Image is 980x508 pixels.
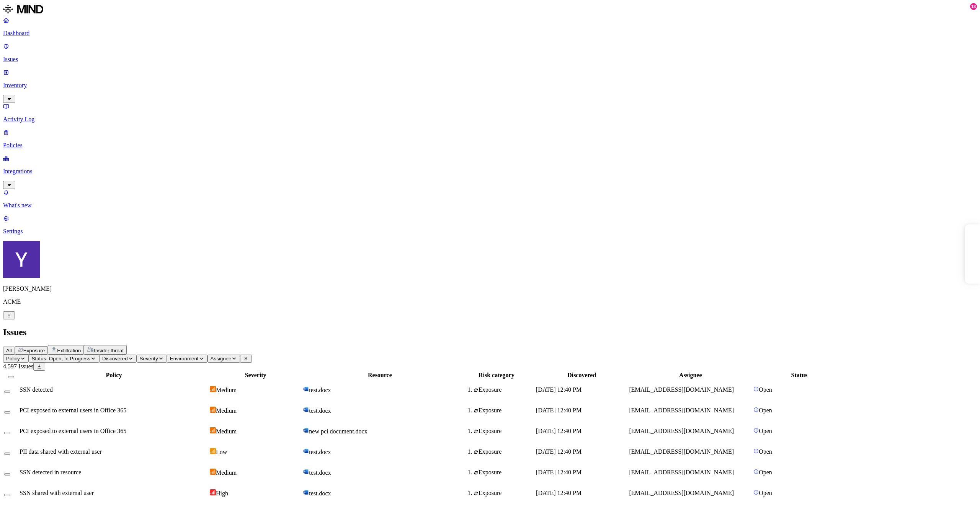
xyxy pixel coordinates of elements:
[458,372,534,379] div: Risk category
[753,407,759,412] img: status-open.svg
[3,202,977,209] p: What's new
[3,82,977,89] p: Inventory
[759,386,772,393] span: Open
[3,241,40,278] img: Yana Orhov
[629,448,734,455] span: [EMAIL_ADDRESS][DOMAIN_NAME]
[210,448,216,454] img: severity-low.svg
[759,469,772,475] span: Open
[210,407,216,413] img: severity-medium.svg
[536,490,581,496] span: [DATE] 12:40 PM
[309,490,331,497] span: test.docx
[210,489,216,495] img: severity-high.svg
[20,448,102,455] span: PII data shared with external user
[216,490,228,497] span: High
[753,428,759,433] img: status-open.svg
[20,490,94,496] span: SSN shared with external user
[3,327,977,337] h2: Issues
[216,407,237,414] span: Medium
[3,56,977,63] p: Issues
[474,386,534,393] div: Exposure
[759,490,772,496] span: Open
[210,427,216,433] img: severity-medium.svg
[309,387,331,393] span: test.docx
[3,363,33,370] span: 4,597 Issues
[4,473,10,475] button: Select row
[970,3,977,10] div: 18
[20,372,208,379] div: Policy
[474,448,534,455] div: Exposure
[4,453,10,455] button: Select row
[536,407,581,414] span: [DATE] 12:40 PM
[3,142,977,149] p: Policies
[4,391,10,393] button: Select row
[629,386,734,393] span: [EMAIL_ADDRESS][DOMAIN_NAME]
[216,469,237,476] span: Medium
[8,376,14,378] button: Select all
[536,372,627,379] div: Discovered
[3,298,977,305] p: ACME
[629,407,734,414] span: [EMAIL_ADDRESS][DOMAIN_NAME]
[303,386,309,392] img: microsoft-word.svg
[20,428,126,434] span: PCI exposed to external users in Office 365
[309,469,331,476] span: test.docx
[210,386,216,392] img: severity-medium.svg
[759,428,772,434] span: Open
[303,469,309,475] img: microsoft-word.svg
[753,386,759,392] img: status-open.svg
[94,348,124,353] span: Insider threat
[4,494,10,496] button: Select row
[3,30,977,37] p: Dashboard
[216,449,227,455] span: Low
[629,372,752,379] div: Assignee
[4,411,10,414] button: Select row
[210,372,301,379] div: Severity
[536,469,581,475] span: [DATE] 12:40 PM
[309,407,331,414] span: test.docx
[102,356,128,361] span: Discovered
[759,407,772,414] span: Open
[211,356,232,361] span: Assignee
[20,407,126,414] span: PCI exposed to external users in Office 365
[6,348,12,353] span: All
[32,356,90,361] span: Status: Open, In Progress
[216,387,237,393] span: Medium
[753,469,759,474] img: status-open.svg
[3,3,43,15] img: MIND
[629,469,734,475] span: [EMAIL_ADDRESS][DOMAIN_NAME]
[140,356,158,361] span: Severity
[759,448,772,455] span: Open
[474,428,534,435] div: Exposure
[216,428,237,435] span: Medium
[23,348,45,353] span: Exposure
[4,432,10,434] button: Select row
[753,490,759,495] img: status-open.svg
[210,469,216,475] img: severity-medium.svg
[309,449,331,455] span: test.docx
[474,490,534,497] div: Exposure
[57,348,81,353] span: Exfiltration
[3,228,977,235] p: Settings
[753,372,845,379] div: Status
[753,448,759,454] img: status-open.svg
[6,356,20,361] span: Policy
[629,428,734,434] span: [EMAIL_ADDRESS][DOMAIN_NAME]
[3,116,977,123] p: Activity Log
[3,168,977,175] p: Integrations
[474,469,534,476] div: Exposure
[303,448,309,454] img: microsoft-word.svg
[303,372,457,379] div: Resource
[629,490,734,496] span: [EMAIL_ADDRESS][DOMAIN_NAME]
[474,407,534,414] div: Exposure
[536,428,581,434] span: [DATE] 12:40 PM
[309,428,367,435] span: new pci document.docx
[20,469,81,475] span: SSN detected in resource
[536,386,581,393] span: [DATE] 12:40 PM
[170,356,199,361] span: Environment
[303,427,309,433] img: microsoft-word.svg
[20,386,53,393] span: SSN detected
[536,448,581,455] span: [DATE] 12:40 PM
[303,407,309,413] img: microsoft-word.svg
[303,489,309,495] img: microsoft-word.svg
